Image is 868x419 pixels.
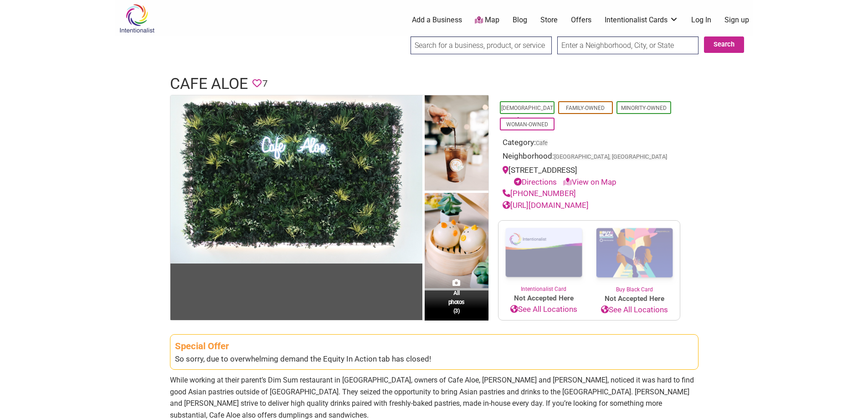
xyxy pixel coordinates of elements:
a: See All Locations [498,304,589,316]
a: Blog [513,15,527,25]
a: [DEMOGRAPHIC_DATA]-Owned [501,105,553,123]
span: All photos (3) [448,289,465,315]
div: Category: [503,137,676,151]
span: 7 [262,77,267,91]
div: So sorry, due to overwhelming demand the Equity In Action tab has closed! [175,353,693,365]
span: Not Accepted Here [589,294,680,304]
span: [GEOGRAPHIC_DATA], [GEOGRAPHIC_DATA] [554,154,667,160]
a: [URL][DOMAIN_NAME] [503,201,589,210]
a: Family-Owned [566,105,605,111]
h1: Cafe Aloe [170,73,248,95]
div: [STREET_ADDRESS] [503,165,676,188]
a: Cafe [536,140,548,146]
a: Sign up [724,15,749,25]
a: View on Map [563,177,616,186]
button: Search [704,36,744,53]
a: Store [540,15,558,25]
input: Search for a business, product, or service [411,36,552,54]
span: Not Accepted Here [498,293,589,304]
a: Minority-Owned [621,105,667,111]
a: Intentionalist Card [498,221,589,293]
a: Woman-Owned [506,121,548,128]
input: Enter a Neighborhood, City, or State [557,36,699,54]
a: [PHONE_NUMBER] [503,189,576,198]
a: Log In [691,15,711,25]
div: Neighborhood: [503,150,676,165]
img: Buy Black Card [589,221,680,285]
a: Intentionalist Cards [605,15,678,25]
div: Special Offer [175,339,693,353]
a: Add a Business [412,15,462,25]
a: See All Locations [589,304,680,316]
a: Buy Black Card [589,221,680,294]
img: Intentionalist [115,4,159,33]
a: Map [475,15,499,26]
a: Directions [514,177,557,186]
a: Offers [571,15,591,25]
img: Intentionalist Card [498,221,589,285]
